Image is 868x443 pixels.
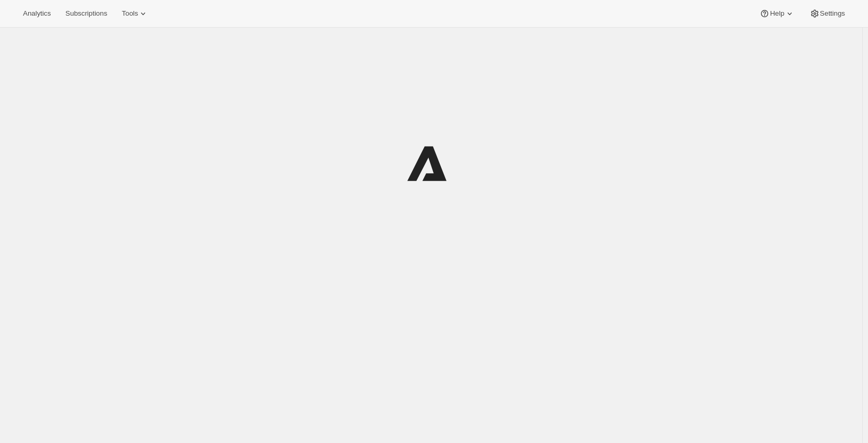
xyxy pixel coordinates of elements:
span: Settings [820,9,845,18]
button: Settings [803,6,851,21]
button: Help [753,6,801,21]
button: Subscriptions [59,6,113,21]
span: Tools [122,9,138,18]
span: Help [770,9,784,18]
button: Tools [115,6,155,21]
span: Subscriptions [65,9,107,18]
span: Analytics [23,9,51,18]
button: Analytics [17,6,57,21]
